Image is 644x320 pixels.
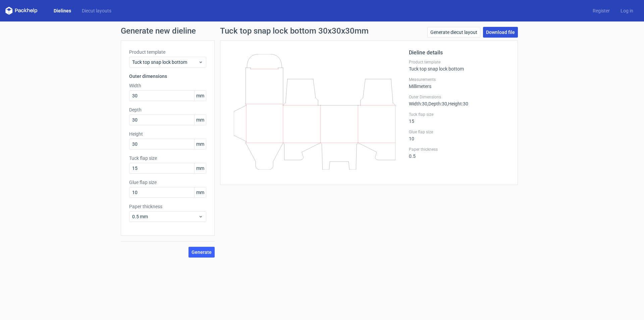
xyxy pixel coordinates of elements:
[409,101,427,106] span: Width : 30
[615,7,639,14] a: Log in
[409,77,509,82] label: Measurements
[129,73,206,80] h3: Outer dimensions
[121,27,523,35] h1: Generate new dieline
[189,247,215,258] button: Generate
[447,101,468,106] span: , Height : 30
[76,7,117,14] a: Diecut layouts
[194,115,206,125] span: mm
[483,27,518,38] a: Download file
[427,101,447,106] span: , Depth : 30
[409,112,509,124] div: 15
[427,27,480,38] a: Generate diecut layout
[220,27,369,35] h1: Tuck top snap lock bottom 30x30x30mm
[409,77,509,89] div: Millimeters
[132,59,198,65] span: Tuck top snap lock bottom
[409,94,509,100] label: Outer Dimensions
[409,59,509,65] label: Product template
[48,7,76,14] a: Dielines
[194,91,206,101] span: mm
[409,147,509,152] label: Paper thickness
[409,129,509,135] label: Glue flap size
[192,250,212,255] span: Generate
[129,82,206,89] label: Width
[129,203,206,210] label: Paper thickness
[409,147,509,159] div: 0.5
[194,187,206,197] span: mm
[194,163,206,173] span: mm
[129,106,206,113] label: Depth
[409,49,509,57] h2: Dieline details
[129,179,206,186] label: Glue flap size
[129,155,206,162] label: Tuck flap size
[409,59,509,72] div: Tuck top snap lock bottom
[129,131,206,137] label: Height
[587,7,615,14] a: Register
[409,112,509,117] label: Tuck flap size
[194,139,206,149] span: mm
[132,213,198,220] span: 0.5 mm
[129,49,206,55] label: Product template
[409,129,509,141] div: 10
